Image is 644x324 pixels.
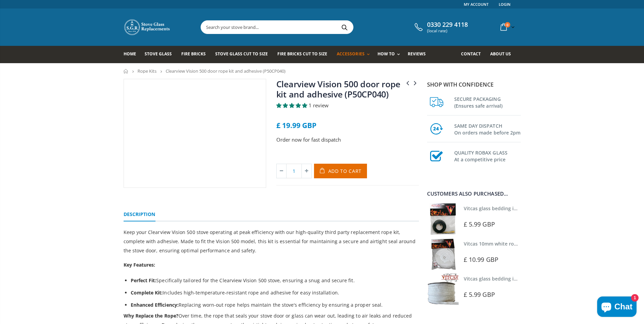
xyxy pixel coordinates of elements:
[277,51,327,57] span: Fire Bricks Cut To Size
[408,51,426,57] span: Reviews
[427,238,459,270] img: Vitcas white rope, glue and gloves kit 10mm
[124,228,419,255] p: Keep your Clearview Vision 500 stove operating at peak efficiency with our high-quality third par...
[137,68,157,74] a: Rope Kits
[181,51,206,57] span: Fire Bricks
[276,136,419,144] p: Order now for fast dispatch
[378,51,395,57] span: How To
[427,21,468,29] span: 0330 229 4118
[427,80,521,89] p: Shop with confidence
[427,273,459,305] img: Vitcas stove glass bedding in tape
[124,46,141,63] a: Home
[124,51,136,57] span: Home
[464,275,608,282] a: Vitcas glass bedding in tape - 2mm x 15mm x 2 meters (White)
[309,102,329,109] span: 1 review
[181,46,211,63] a: Fire Bricks
[505,22,510,28] span: 0
[145,51,172,57] span: Stove Glass
[131,289,163,296] strong: Complete Kit:
[314,164,367,178] button: Add to Cart
[464,255,498,264] span: £ 10.99 GBP
[215,51,268,57] span: Stove Glass Cut To Size
[276,78,401,100] a: Clearview Vision 500 door rope kit and adhesive (P50CP040)
[454,121,521,136] h3: SAME DAY DISPATCH On orders made before 2pm
[131,302,179,308] strong: Enhanced Efficiency:
[454,94,521,109] h3: SECURE PACKAGING (Ensures safe arrival)
[427,203,459,235] img: Vitcas stove glass bedding in tape
[166,68,286,74] span: Clearview Vision 500 door rope kit and adhesive (P50CP040)
[276,121,316,130] span: £ 19.99 GBP
[427,191,521,196] div: Customers also purchased...
[131,277,157,284] strong: Perfect Fit:
[498,20,516,34] a: 0
[124,262,155,268] strong: Key Features:
[461,51,481,57] span: Contact
[131,274,419,287] li: Specifically tailored for the Clearview Vision 500 stove, ensuring a snug and secure fit.
[464,205,590,212] a: Vitcas glass bedding in tape - 2mm x 10mm x 2 meters
[490,51,511,57] span: About us
[461,46,486,63] a: Contact
[413,21,468,33] a: 0330 229 4118 (local rate)
[427,29,468,33] span: (local rate)
[337,21,352,34] button: Search
[201,21,429,34] input: Search your stove brand...
[276,102,309,109] span: 5.00 stars
[124,19,171,36] img: Stove Glass Replacement
[378,46,403,63] a: How To
[464,220,495,228] span: £ 5.99 GBP
[124,69,129,73] a: Home
[131,287,419,299] li: Includes high-temperature-resistant rope and adhesive for easy installation.
[595,296,639,319] inbox-online-store-chat: Shopify online store chat
[124,208,155,221] a: Description
[277,46,332,63] a: Fire Bricks Cut To Size
[337,51,364,57] span: Accessories
[337,46,373,63] a: Accessories
[454,148,521,163] h3: QUALITY ROBAX GLASS At a competitive price
[328,168,362,174] span: Add to Cart
[464,290,495,299] span: £ 5.99 GBP
[215,46,273,63] a: Stove Glass Cut To Size
[490,46,516,63] a: About us
[124,312,179,319] strong: Why Replace the Rope?
[464,240,597,247] a: Vitcas 10mm white rope kit - includes rope seal and glue!
[131,299,419,311] li: Replacing worn-out rope helps maintain the stove's efficiency by ensuring a proper seal.
[145,46,177,63] a: Stove Glass
[408,46,431,63] a: Reviews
